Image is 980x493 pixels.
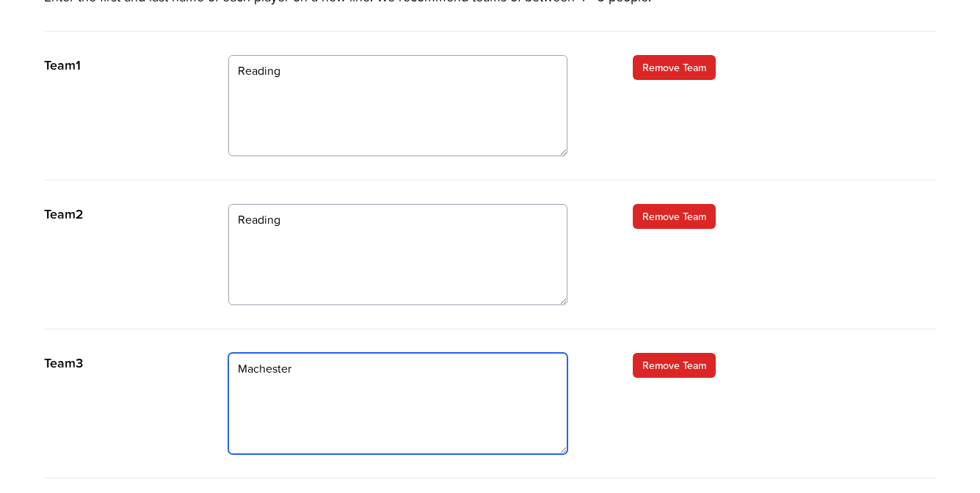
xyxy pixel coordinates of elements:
[44,204,199,224] p: Team
[633,204,716,229] a: Remove Team
[76,204,84,224] span: 2
[76,55,81,75] span: 1
[633,55,716,80] a: Remove Team
[44,353,199,373] p: Team
[76,353,83,373] span: 3
[633,353,716,378] a: Remove Team
[44,55,199,76] p: Team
